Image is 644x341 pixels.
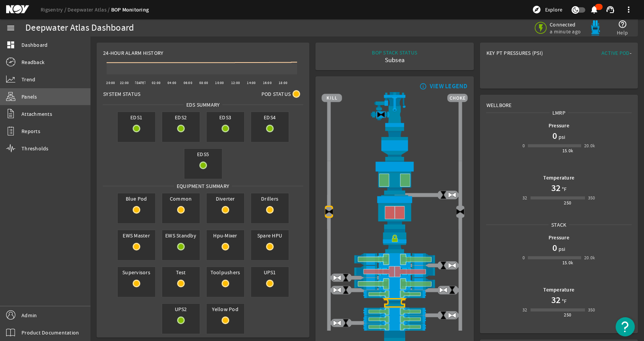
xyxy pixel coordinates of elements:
[322,315,467,323] img: PipeRamOpen.png
[551,182,560,194] h1: 32
[162,230,200,241] span: EWS Standby
[448,261,457,270] img: ValveOpen.png
[67,6,111,13] a: Deepwater Atlas
[251,267,289,278] span: UPS1
[111,6,149,13] a: BOP Monitoring
[439,191,448,199] img: ValveClose.png
[231,81,240,85] text: 12:00
[322,127,467,161] img: FlexJoint.png
[439,261,448,270] img: ValveClose.png
[557,245,565,253] span: psi
[118,193,155,204] span: Blue Pod
[618,20,627,29] mat-icon: help_outline
[377,110,386,119] img: Valve2Close.png
[261,90,291,98] span: Pod Status
[522,254,525,262] div: 0
[617,29,628,36] span: Help
[562,147,573,155] div: 15.0k
[199,81,208,85] text: 08:00
[543,174,574,181] b: Temperature
[103,90,140,98] span: System Status
[430,82,468,90] div: VIEW LEGEND
[251,112,289,123] span: EDS4
[322,253,467,265] img: ShearRamOpen.png
[550,21,582,28] span: Connected
[247,81,256,85] text: 14:00
[590,5,599,14] mat-icon: notifications
[21,110,52,118] span: Attachments
[162,304,200,315] span: UPS2
[333,286,342,295] img: ValveOpen.png
[522,306,527,314] div: 32
[322,265,467,278] img: ShearRamClose.png
[322,323,467,331] img: PipeRamOpen.png
[207,304,244,315] span: Yellow Pod
[418,83,427,89] mat-icon: info_outline
[456,208,465,216] img: Valve2Close.png
[584,254,595,262] div: 20.0k
[333,319,342,328] img: ValveOpen.png
[152,81,161,85] text: 02:00
[588,20,603,36] img: Bluepod.svg
[584,142,595,150] div: 20.0k
[552,242,557,254] h1: 0
[184,101,223,109] span: EDS SUMMARY
[549,122,569,129] b: Pressure
[486,49,559,60] div: Key PT Pressures (PSI)
[207,267,244,278] span: Toolpushers
[549,221,569,229] span: Stack
[251,230,289,241] span: Spare HPU
[372,56,417,64] div: Subsea
[322,308,467,315] img: PipeRamOpen.png
[21,93,37,100] span: Panels
[619,0,638,19] button: more_vert
[103,49,163,57] span: 24-Hour Alarm History
[184,149,222,160] span: EDS5
[551,294,560,306] h1: 32
[616,317,635,336] button: Open Resource Center
[207,193,244,204] span: Diverter
[448,286,457,295] img: ValveClose.png
[215,81,224,85] text: 10:00
[560,297,567,305] span: °F
[21,329,79,336] span: Product Documentation
[439,311,448,320] img: ValveClose.png
[562,259,573,267] div: 15.0k
[550,28,582,35] span: a minute ago
[322,92,467,127] img: RiserAdapter.png
[588,194,595,202] div: 350
[342,273,350,282] img: ValveClose.png
[106,81,115,85] text: 20:00
[322,161,467,195] img: UpperAnnularOpen.png
[162,193,200,204] span: Common
[322,298,467,308] img: BopBodyShearBottom_Fault.png
[21,127,40,135] span: Reports
[162,112,200,123] span: EDS2
[606,5,615,14] mat-icon: support_agent
[6,40,15,49] mat-icon: dashboard
[41,6,67,13] a: Rigsentry
[588,306,595,314] div: 350
[279,81,287,85] text: 18:00
[522,142,525,150] div: 0
[550,109,568,117] span: LMRP
[25,24,134,32] div: Deepwater Atlas Dashboard
[342,286,350,295] img: ValveClose.png
[6,23,15,33] mat-icon: menu
[135,81,146,85] text: [DATE]
[439,286,448,295] img: ValveOpen.png
[448,191,457,199] img: ValveOpen.png
[630,49,631,56] span: -
[184,81,192,85] text: 06:00
[21,311,37,319] span: Admin
[545,6,562,13] span: Explore
[322,195,467,229] img: LowerAnnularClose.png
[564,311,571,319] div: 250
[342,319,350,328] img: ValveClose.png
[322,290,467,298] img: PipeRamOpen.png
[601,49,630,56] span: Active Pod
[251,193,289,204] span: Drillers
[263,81,272,85] text: 16:00
[21,41,48,49] span: Dashboard
[549,234,569,241] b: Pressure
